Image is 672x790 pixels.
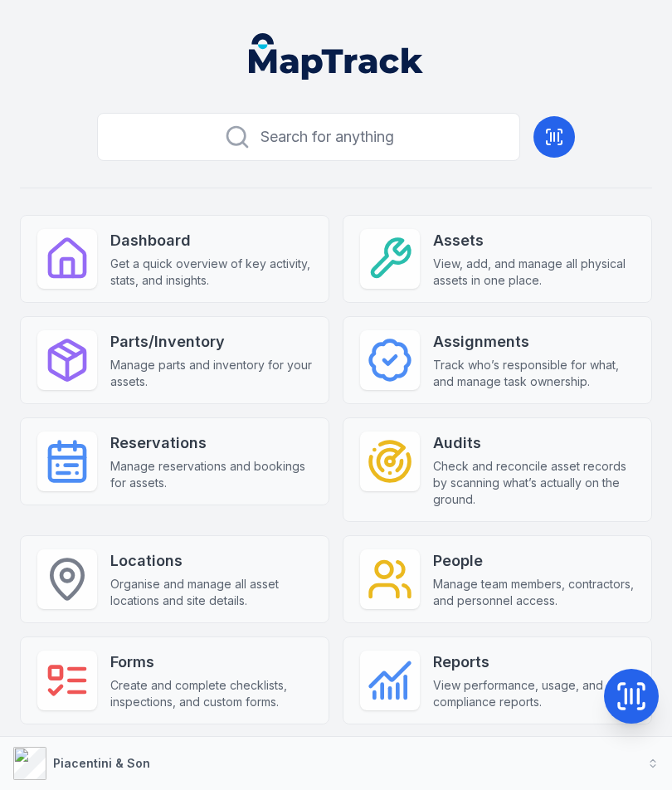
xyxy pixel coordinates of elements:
span: Organise and manage all asset locations and site details. [110,576,312,609]
strong: Reports [433,651,635,674]
a: ReservationsManage reservations and bookings for assets. [20,417,329,505]
span: View performance, usage, and compliance reports. [433,677,635,710]
strong: Parts/Inventory [110,330,312,354]
strong: Forms [110,651,312,674]
span: Get a quick overview of key activity, stats, and insights. [110,256,312,289]
span: Create and complete checklists, inspections, and custom forms. [110,677,312,710]
strong: Locations [110,549,312,573]
a: AssetsView, add, and manage all physical assets in one place. [343,215,652,303]
strong: Assignments [433,330,635,354]
strong: Reservations [110,432,312,455]
a: ReportsView performance, usage, and compliance reports. [343,636,652,724]
nav: Global [229,33,443,80]
a: AuditsCheck and reconcile asset records by scanning what’s actually on the ground. [343,417,652,522]
span: Check and reconcile asset records by scanning what’s actually on the ground. [433,458,635,508]
span: Track who’s responsible for what, and manage task ownership. [433,357,635,390]
span: View, add, and manage all physical assets in one place. [433,256,635,289]
span: Manage team members, contractors, and personnel access. [433,576,635,609]
span: Search for anything [261,125,394,149]
button: Search for anything [97,113,520,161]
a: AssignmentsTrack who’s responsible for what, and manage task ownership. [343,316,652,404]
strong: Dashboard [110,229,312,252]
strong: Audits [433,432,635,455]
a: FormsCreate and complete checklists, inspections, and custom forms. [20,636,329,724]
span: Manage reservations and bookings for assets. [110,458,312,491]
a: PeopleManage team members, contractors, and personnel access. [343,535,652,623]
strong: Piacentini & Son [53,756,150,770]
a: LocationsOrganise and manage all asset locations and site details. [20,535,329,623]
span: Manage parts and inventory for your assets. [110,357,312,390]
a: DashboardGet a quick overview of key activity, stats, and insights. [20,215,329,303]
strong: People [433,549,635,573]
a: Parts/InventoryManage parts and inventory for your assets. [20,316,329,404]
strong: Assets [433,229,635,252]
